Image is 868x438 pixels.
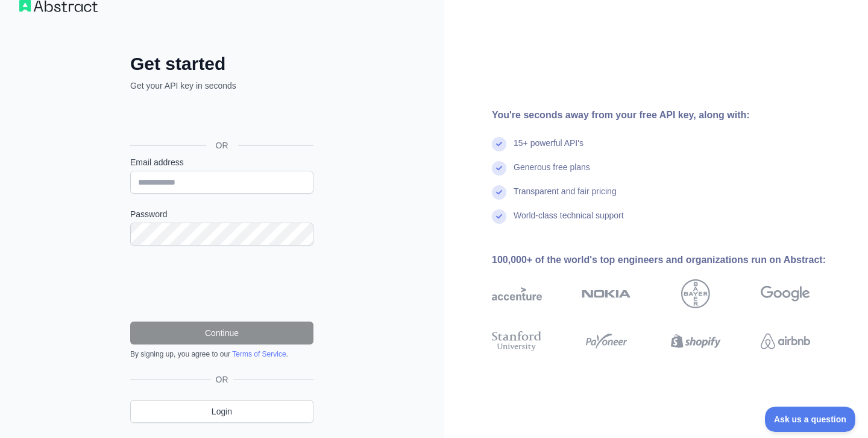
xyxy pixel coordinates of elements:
[130,260,313,307] iframe: reCAPTCHA
[582,279,632,308] img: nokia
[681,279,710,308] img: bayer
[130,53,313,75] h2: Get started
[492,209,506,224] img: check mark
[130,322,313,344] button: Continue
[514,209,624,233] div: World-class technical support
[492,329,542,354] img: stanford university
[492,161,506,176] img: check mark
[582,329,632,354] img: payoneer
[492,253,849,267] div: 100,000+ of the world's top engineers and organizations run on Abstract:
[130,156,313,168] label: Email address
[130,400,313,423] a: Login
[130,349,313,359] div: By signing up, you agree to our .
[514,185,617,209] div: Transparent and fair pricing
[492,279,542,308] img: accenture
[130,208,313,220] label: Password
[492,108,849,122] div: You're seconds away from your free API key, along with:
[124,105,317,132] iframe: Sign in with Google Button
[514,161,590,185] div: Generous free plans
[671,329,721,354] img: shopify
[514,137,583,161] div: 15+ powerful API's
[211,373,233,386] span: OR
[761,279,811,308] img: google
[206,139,238,151] span: OR
[761,329,811,354] img: airbnb
[765,407,856,432] iframe: Toggle Customer Support
[492,185,506,200] img: check mark
[232,350,286,358] a: Terms of Service
[492,137,506,151] img: check mark
[130,80,313,92] p: Get your API key in seconds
